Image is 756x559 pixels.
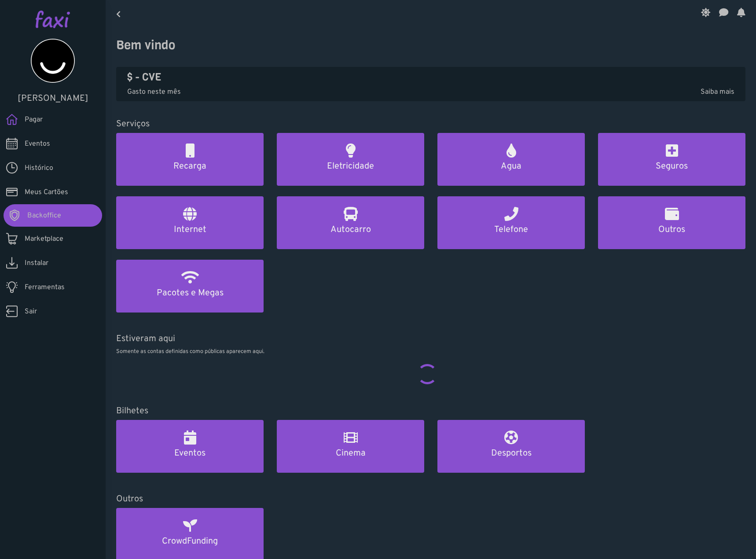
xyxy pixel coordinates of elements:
span: Sair [25,306,37,317]
h5: Eventos [127,448,253,459]
h5: Eletricidade [287,161,414,172]
h5: Outros [116,494,745,504]
a: Autocarro [277,196,424,249]
a: Telefone [437,196,585,249]
h5: CrowdFunding [127,536,253,547]
a: Eventos [116,420,264,473]
h4: $ - CVE [127,71,734,84]
span: Marketplace [25,234,63,244]
a: Eletricidade [277,133,424,186]
h5: Autocarro [287,224,414,235]
h5: Bilhetes [116,406,745,416]
span: Instalar [25,258,48,268]
a: Outros [598,196,745,249]
span: Ferramentas [25,282,65,293]
span: Pagar [25,114,43,125]
a: Backoffice [4,204,102,227]
h5: Estiveram aqui [116,334,745,344]
h5: Telefone [448,224,574,235]
a: Internet [116,196,264,249]
p: Somente as contas definidas como públicas aparecem aqui. [116,348,745,356]
a: Seguros [598,133,745,186]
h5: Agua [448,161,574,172]
h5: Cinema [287,448,414,459]
h5: Desportos [448,448,574,459]
h5: Recarga [127,161,253,172]
a: [PERSON_NAME] [13,39,92,104]
a: Cinema [277,420,424,473]
h5: Serviços [116,119,745,129]
h5: Seguros [609,161,735,172]
a: Desportos [437,420,585,473]
a: Recarga [116,133,264,186]
a: Agua [437,133,585,186]
a: $ - CVE Gasto neste mêsSaiba mais [127,71,734,98]
span: Meus Cartões [25,187,68,198]
span: Eventos [25,139,50,149]
span: Histórico [25,163,53,173]
h5: Internet [127,224,253,235]
h5: Outros [609,224,735,235]
a: Pacotes e Megas [116,260,264,313]
h5: [PERSON_NAME] [13,93,92,104]
span: Saiba mais [701,87,734,97]
h5: Pacotes e Megas [127,288,253,298]
span: Backoffice [27,210,61,221]
p: Gasto neste mês [127,87,734,97]
h3: Bem vindo [116,38,745,53]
